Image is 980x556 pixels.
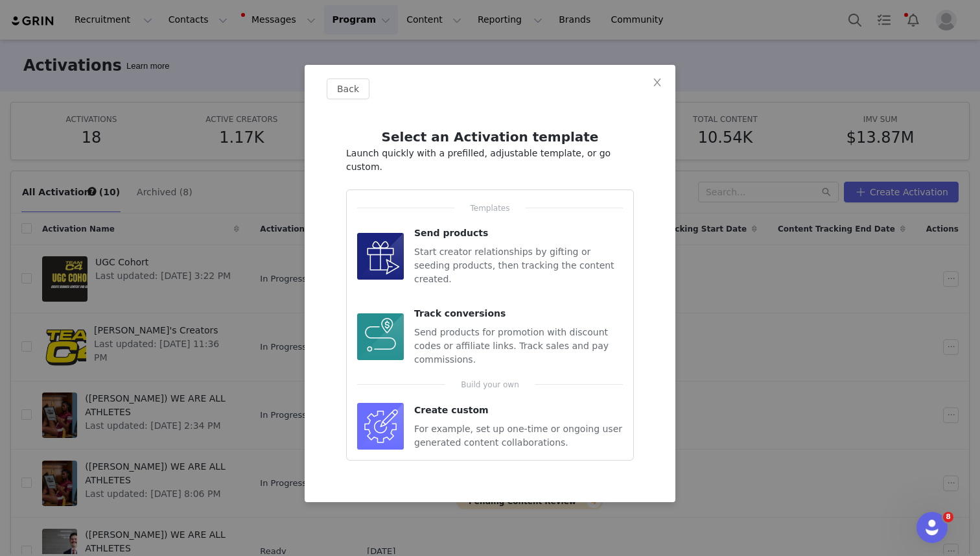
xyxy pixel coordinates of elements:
span: Select an Activation template [382,129,599,145]
span: 8 [943,512,953,522]
p: Launch quickly with a prefilled, adjustable template, or go custom. [346,147,634,174]
span: Build your own [461,380,519,389]
span: Send products for promotion with discount codes or affiliate links. Track sales and pay commissions. [414,327,609,365]
button: Close [639,65,675,101]
button: Back [327,79,369,99]
span: Templates [470,204,509,213]
iframe: Intercom live chat [916,512,948,543]
span: Start creator relationships by gifting or seeding products, then tracking the content created. [414,247,614,284]
span: Track conversions [414,308,506,319]
i: icon: close [652,77,662,88]
span: Create custom [414,405,489,415]
span: Send products [414,228,488,238]
span: For example, set up one-time or ongoing user generated content collaborations. [414,424,622,448]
